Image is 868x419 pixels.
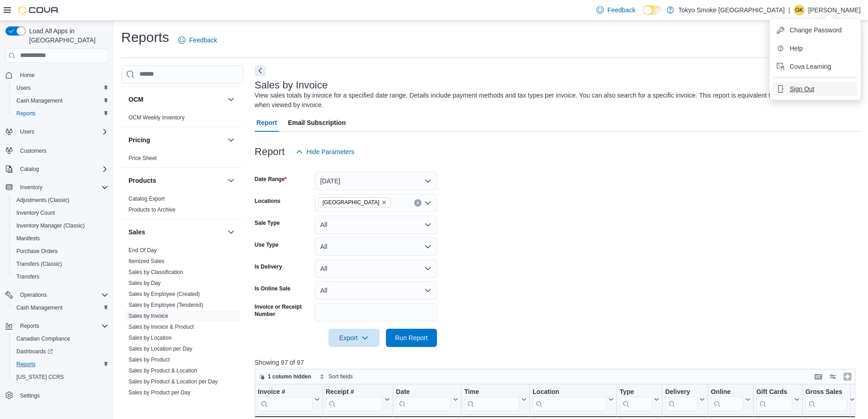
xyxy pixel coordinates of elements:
[607,5,635,15] span: Feedback
[13,259,66,269] a: Transfers (Classic)
[128,95,224,104] button: OCM
[128,114,185,121] span: OCM Weekly Inventory
[643,15,643,16] span: Dark Mode
[128,301,203,309] span: Sales by Employee (Tendered)
[396,388,451,397] div: Date
[128,312,168,320] span: Sales by Invoice
[13,220,108,231] span: Inventory Manager (Classic)
[128,290,200,298] span: Sales by Employee (Created)
[128,228,224,237] button: Sales
[9,82,112,94] button: Users
[189,36,217,45] span: Feedback
[13,95,66,106] a: Cash Management
[665,388,698,411] div: Delivery
[128,389,190,396] a: Sales by Product per Day
[329,373,353,380] span: Sort fields
[9,94,112,107] button: Cash Management
[128,334,172,341] span: Sales by Location
[128,291,200,297] a: Sales by Employee (Created)
[255,358,862,367] p: Showing 97 of 97
[326,388,390,411] button: Receipt #
[128,196,164,202] a: Catalog Export
[13,246,108,257] span: Purchase Orders
[128,135,150,145] h3: Pricing
[255,65,266,76] button: Next
[323,198,380,207] span: [GEOGRAPHIC_DATA]
[128,155,157,161] a: Price Sheet
[128,323,194,331] span: Sales by Invoice & Product
[790,26,842,35] span: Change Password
[827,371,838,382] button: Display options
[20,72,35,79] span: Home
[128,195,164,202] span: Catalog Export
[16,248,58,255] span: Purchase Orders
[13,346,108,357] span: Dashboards
[128,269,183,275] a: Sales by Classification
[808,5,861,16] p: [PERSON_NAME]
[315,259,437,278] button: All
[9,194,112,207] button: Adjustments (Classic)
[13,83,108,93] span: Users
[13,246,62,257] a: Purchase Orders
[16,164,42,175] button: Catalog
[678,5,785,16] p: Tokyo Smoke [GEOGRAPHIC_DATA]
[13,195,73,206] a: Adjustments (Classic)
[711,388,743,397] div: Online
[620,388,652,397] div: Type
[13,372,108,383] span: Washington CCRS
[326,388,383,397] div: Receipt #
[13,346,56,357] a: Dashboards
[255,219,280,227] label: Sale Type
[16,361,36,368] span: Reports
[257,114,277,132] span: Report
[128,345,192,352] span: Sales by Location per Day
[464,388,527,411] button: Time
[711,388,750,411] button: Online
[13,333,74,344] a: Canadian Compliance
[9,219,112,232] button: Inventory Manager (Classic)
[128,279,161,287] span: Sales by Day
[620,388,659,411] button: Type
[128,357,170,363] a: Sales by Product
[756,388,800,411] button: Gift Cards
[9,207,112,219] button: Inventory Count
[18,5,59,15] img: Cova
[13,207,59,218] a: Inventory Count
[307,147,354,156] span: Hide Parameters
[315,281,437,300] button: All
[16,126,108,137] span: Users
[121,112,244,127] div: OCM
[2,389,112,402] button: Settings
[128,258,164,264] a: Itemized Sales
[255,197,281,205] label: Locations
[255,303,311,318] label: Invoice or Receipt Number
[128,335,172,341] a: Sales by Location
[13,259,108,269] span: Transfers (Classic)
[13,95,108,106] span: Cash Management
[805,388,847,397] div: Gross Sales
[128,324,194,330] a: Sales by Invoice & Product
[121,193,244,219] div: Products
[13,302,66,313] a: Cash Management
[16,348,53,355] span: Dashboards
[268,373,311,380] span: 1 column hidden
[128,206,175,213] span: Products to Archive
[790,44,803,53] span: Help
[255,263,282,270] label: Is Delivery
[315,216,437,234] button: All
[121,245,244,402] div: Sales
[16,373,64,381] span: [US_STATE] CCRS
[381,200,387,205] button: Remove Thunder Bay Memorial from selection in this group
[315,238,437,256] button: All
[128,247,157,253] a: End Of Day
[396,388,451,411] div: Date
[9,107,112,120] button: Reports
[16,390,43,401] a: Settings
[255,241,278,248] label: Use Type
[620,388,652,411] div: Type
[9,345,112,358] a: Dashboards
[13,220,88,231] a: Inventory Manager (Classic)
[13,333,108,344] span: Canadian Compliance
[128,302,203,308] a: Sales by Employee (Tendered)
[26,26,108,45] span: Load All Apps in [GEOGRAPHIC_DATA]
